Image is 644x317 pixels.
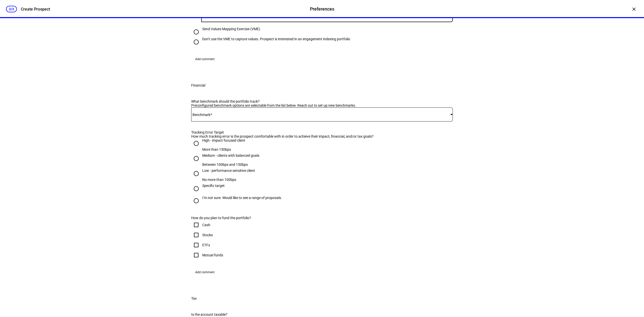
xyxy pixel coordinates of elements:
div: What benchmark should the portfolio track? [191,99,374,103]
div: Preconfigured benchmark options are selectable from the list below. Reach out to set up new bench... [191,103,374,107]
div: Create Prospect [21,7,50,12]
div: No more than 100bps [202,178,255,182]
div: 3/3 [6,6,17,12]
button: Add comment [191,268,219,276]
div: Specific target [202,184,225,188]
div: Don’t use the VME to capture values. Prospect is interested in an engagement indexing portfolio [202,37,350,41]
div: Tax [191,296,197,300]
div: Medium - clients with balanced goals [202,153,259,157]
div: High - impact focused client [202,138,245,142]
button: Add comment [191,55,219,63]
div: Cash [202,223,210,227]
div: Stocks [202,233,213,237]
div: I’m not sure. Would like to see a range of proposals. [202,196,282,200]
div: Tracking Error Target [191,130,374,134]
div: Send Values Mapping Exercise (VME) [202,27,260,31]
mat-label: Benchmark [192,113,210,117]
div: × [630,5,638,13]
div: How do you plan to fund the portfolio? [191,216,374,220]
span: Add comment [195,55,215,63]
div: Is the account taxable? [191,312,374,316]
div: Low - performance sensitive client [202,169,255,173]
div: How much tracking error is the prospect comfortable with in order to achieve their impact, financ... [191,134,374,138]
div: Financial [191,83,205,87]
div: Preferences [310,6,334,12]
span: Add comment [195,268,215,276]
div: ETFs [202,243,210,247]
div: More than 150bps [202,147,245,151]
div: Between 100bps and 150bps [202,163,259,167]
div: Mutual funds [202,253,223,257]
